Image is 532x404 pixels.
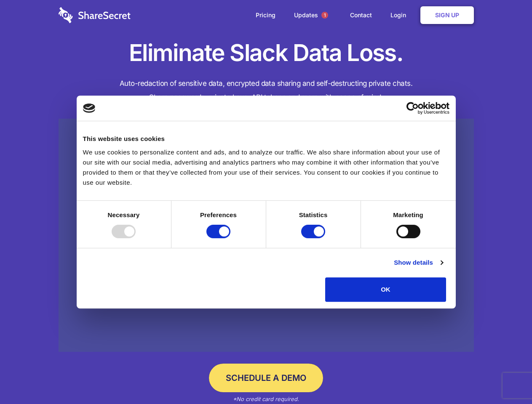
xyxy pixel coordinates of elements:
a: Sign Up [420,6,474,24]
a: Login [382,2,419,28]
img: logo [83,104,96,113]
div: We use cookies to personalize content and ads, and to analyze our traffic. We also share informat... [83,147,449,188]
strong: Necessary [108,211,140,218]
div: This website uses cookies [83,134,449,144]
strong: Preferences [200,211,237,218]
strong: Statistics [299,211,328,218]
a: Show details [394,258,443,268]
strong: Marketing [393,211,423,218]
a: Wistia video thumbnail [59,119,474,352]
span: 1 [321,12,328,19]
h4: Auto-redaction of sensitive data, encrypted data sharing and self-destructing private chats. Shar... [59,77,474,104]
em: *No credit card required. [233,396,299,402]
h1: Eliminate Slack Data Loss. [59,38,474,68]
a: Usercentrics Cookiebot - opens in a new window [376,102,449,114]
button: OK [325,277,446,302]
a: Contact [342,2,380,28]
a: Pricing [247,2,284,28]
img: logo-wordmark-white-trans-d4663122ce5f474addd5e946df7df03e33cb6a1c49d2221995e7729f52c070b2.svg [59,7,131,23]
a: Schedule a Demo [209,364,323,392]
